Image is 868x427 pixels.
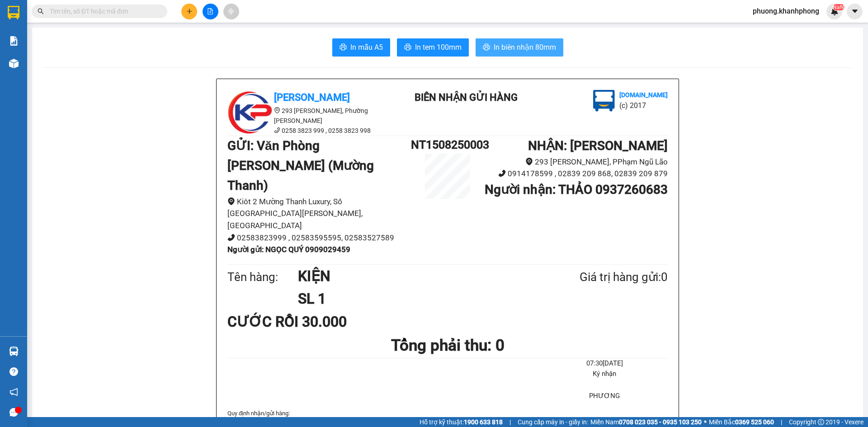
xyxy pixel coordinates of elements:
button: printerIn mẫu A5 [332,38,390,56]
li: PHƯƠNG [542,391,668,402]
span: aim [228,8,234,14]
h1: KIỆN [298,265,536,287]
h1: SL 1 [298,287,536,310]
span: environment [227,197,235,205]
button: aim [223,4,239,19]
strong: 1900 633 818 [464,418,503,426]
input: Tìm tên, số ĐT hoặc mã đơn [50,6,156,16]
span: phone [274,127,280,133]
img: logo.jpg [227,90,273,135]
li: 0258 3823 999 , 0258 3823 998 [227,126,390,136]
h1: Tổng phải thu: 0 [227,333,668,358]
span: environment [274,107,280,113]
span: file-add [207,8,213,14]
img: warehouse-icon [9,59,19,68]
img: icon-new-feature [830,7,839,15]
span: caret-down [851,7,859,15]
span: phone [498,169,506,177]
li: 293 [PERSON_NAME], PPhạm Ngũ Lão [484,156,668,168]
button: printerIn tem 100mm [397,38,469,56]
b: Người nhận : THẢO 0937260683 [485,182,668,197]
img: logo.jpg [593,90,615,112]
span: | [781,417,782,427]
div: Giá trị hàng gửi: 0 [536,268,668,286]
span: question-circle [9,367,18,376]
span: Miền Nam [590,417,702,427]
span: In biên nhận 80mm [494,42,556,53]
b: [DOMAIN_NAME] [619,91,668,99]
li: 0914178599 , 02839 209 868, 02839 209 879 [484,168,668,180]
button: file-add [203,4,218,19]
span: Miền Bắc [709,417,774,427]
li: Kiôt 2 Mường Thanh Luxury, Số [GEOGRAPHIC_DATA][PERSON_NAME], [GEOGRAPHIC_DATA] [227,196,411,232]
span: ⚪️ [704,420,707,424]
strong: 0369 525 060 [735,418,774,426]
span: notification [9,388,18,396]
li: 02583823999 , 02583595595, 02583527589 [227,232,411,244]
span: Hỗ trợ kỹ thuật: [420,417,503,427]
span: environment [525,158,533,165]
b: NHẬN : [PERSON_NAME] [528,138,668,153]
span: printer [483,43,490,52]
h1: NT1508250003 [411,136,484,154]
strong: 0708 023 035 - 0935 103 250 [619,418,702,426]
span: copyright [818,419,824,425]
div: Tên hàng: [227,268,298,286]
li: 293 [PERSON_NAME], Phường [PERSON_NAME] [227,106,390,126]
span: Cung cấp máy in - giấy in: [518,417,588,427]
li: 07:30[DATE] [542,358,668,369]
span: message [9,408,18,417]
span: search [38,8,44,14]
li: (c) 2017 [619,100,668,111]
button: plus [181,4,197,19]
span: phuong.khanhphong [745,5,826,17]
span: | [509,417,511,427]
span: In mẫu A5 [350,42,383,53]
b: Người gửi : NGỌC QUÝ 0909029459 [227,245,350,254]
button: caret-down [847,4,863,19]
img: solution-icon [9,36,19,46]
img: warehouse-icon [9,347,19,356]
sup: NaN [833,4,844,10]
li: Ký nhận [542,369,668,380]
b: BIÊN NHẬN GỬI HÀNG [415,92,518,103]
span: printer [340,43,347,52]
button: printerIn biên nhận 80mm [476,38,563,56]
span: printer [404,43,411,52]
span: phone [227,234,235,241]
b: [PERSON_NAME] [274,92,350,103]
img: logo-vxr [8,6,19,19]
b: GỬI : Văn Phòng [PERSON_NAME] (Mường Thanh) [227,138,374,193]
span: plus [186,8,193,14]
span: In tem 100mm [415,42,462,53]
div: CƯỚC RỒI 30.000 [227,310,373,333]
